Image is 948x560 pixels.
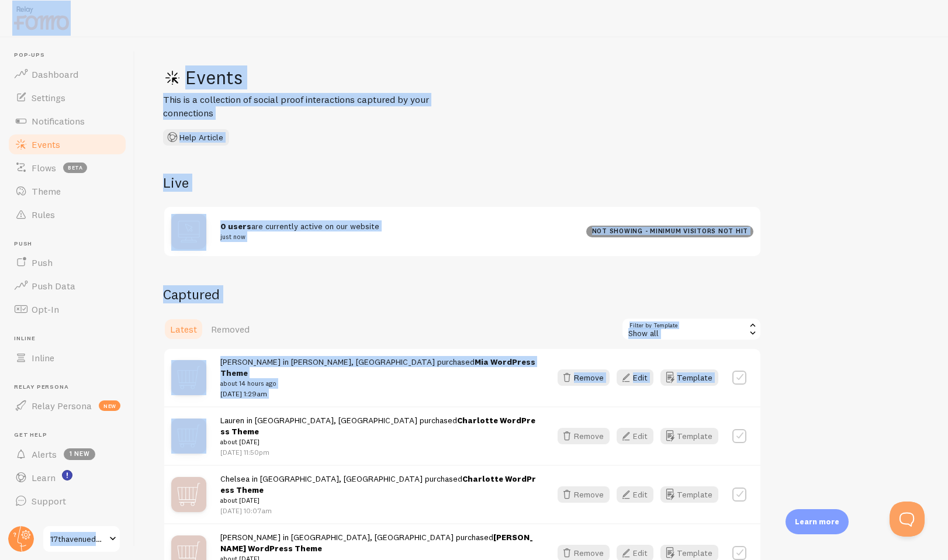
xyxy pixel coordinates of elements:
[786,509,849,534] div: Learn more
[99,400,120,411] span: new
[32,303,59,315] span: Opt-In
[558,486,610,503] button: Remove
[7,274,127,298] a: Push Data
[617,486,653,503] button: Edit
[795,516,839,527] p: Learn more
[32,162,56,174] span: Flows
[14,383,127,391] span: Relay Persona
[7,489,127,513] a: Support
[50,532,106,546] span: 17thavenuedesigns
[32,472,56,483] span: Learn
[617,369,653,386] button: Edit
[32,68,78,80] span: Dashboard
[64,448,95,460] span: 1 new
[7,394,127,417] a: Relay Persona new
[62,470,72,481] svg: <p>Watch New Feature Tutorials!</p>
[220,506,537,516] p: [DATE] 10:07am
[32,280,75,292] span: Push Data
[7,466,127,489] a: Learn
[12,3,71,33] img: fomo-relay-logo-orange.svg
[220,473,537,506] span: Chelsea in [GEOGRAPHIC_DATA], [GEOGRAPHIC_DATA] purchased
[32,209,55,220] span: Rules
[220,415,537,448] span: Lauren in [GEOGRAPHIC_DATA], [GEOGRAPHIC_DATA] purchased
[621,317,762,341] div: Show all
[660,486,718,503] button: Template
[617,428,660,444] a: Edit
[586,226,753,237] div: not showing - minimum visitors not hit
[211,323,250,335] span: Removed
[660,428,718,444] button: Template
[7,109,127,133] a: Notifications
[7,251,127,274] a: Push
[171,419,206,454] img: mX0F4IvwRGqjVoppAqZG
[63,163,87,173] span: beta
[220,221,251,231] strong: 0 users
[220,389,537,399] p: [DATE] 1:29am
[32,115,85,127] span: Notifications
[163,129,229,146] button: Help Article
[7,86,127,109] a: Settings
[204,317,257,341] a: Removed
[558,428,610,444] button: Remove
[42,525,121,553] a: 17thavenuedesigns
[32,185,61,197] span: Theme
[163,93,444,120] p: This is a collection of social proof interactions captured by your connections
[7,346,127,369] a: Inline
[617,428,653,444] button: Edit
[7,179,127,203] a: Theme
[7,156,127,179] a: Flows beta
[890,502,925,537] iframe: Help Scout Beacon - Open
[32,448,57,460] span: Alerts
[220,357,537,389] span: [PERSON_NAME] in [PERSON_NAME], [GEOGRAPHIC_DATA] purchased
[220,231,572,242] small: just now
[32,257,53,268] span: Push
[220,495,537,506] small: about [DATE]
[32,139,60,150] span: Events
[32,495,66,507] span: Support
[170,323,197,335] span: Latest
[617,369,660,386] a: Edit
[220,221,572,243] span: are currently active on our website
[171,477,206,512] img: mX0F4IvwRGqjVoppAqZG
[32,400,92,412] span: Relay Persona
[220,532,533,554] a: [PERSON_NAME] WordPress Theme
[14,431,127,439] span: Get Help
[14,335,127,343] span: Inline
[7,63,127,86] a: Dashboard
[7,298,127,321] a: Opt-In
[163,317,204,341] a: Latest
[7,133,127,156] a: Events
[220,378,537,389] small: about 14 hours ago
[163,174,762,192] h2: Live
[14,240,127,248] span: Push
[220,415,535,437] a: Charlotte WordPress Theme
[14,51,127,59] span: Pop-ups
[171,214,206,249] img: bo9btcNLRnCUU1uKyLgF
[220,447,537,457] p: [DATE] 11:50pm
[220,473,536,495] a: Charlotte WordPress Theme
[660,369,718,386] button: Template
[32,352,54,364] span: Inline
[171,360,206,395] img: mX0F4IvwRGqjVoppAqZG
[220,357,535,378] a: Mia WordPress Theme
[163,65,514,89] h1: Events
[32,92,65,103] span: Settings
[7,203,127,226] a: Rules
[163,285,762,303] h2: Captured
[617,486,660,503] a: Edit
[7,443,127,466] a: Alerts 1 new
[558,369,610,386] button: Remove
[220,437,537,447] small: about [DATE]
